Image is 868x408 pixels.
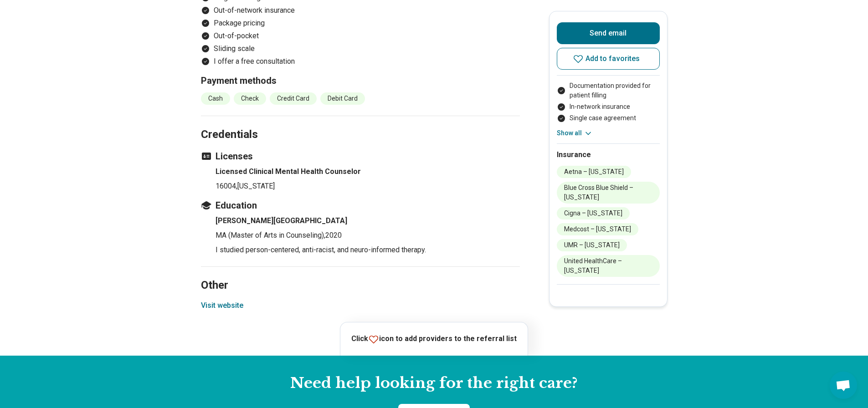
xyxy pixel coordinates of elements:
[201,256,520,293] h2: Other
[557,207,630,219] li: Cigna – [US_STATE]
[201,105,520,143] h2: Credentials
[557,48,660,70] button: Add to favorites
[557,223,638,235] li: Medcost – [US_STATE]
[201,199,520,212] h3: Education
[216,215,520,226] h4: [PERSON_NAME][GEOGRAPHIC_DATA]
[201,18,520,29] li: Package pricing
[7,374,861,393] h2: Need help looking for the right care?
[830,372,857,399] a: Open chat
[557,102,660,112] li: In-network insurance
[351,333,517,345] p: Click icon to add providers to the referral list
[201,150,520,163] h3: Licenses
[557,255,660,277] li: United HealthCare – [US_STATE]
[557,81,660,100] li: Documentation provided for patient filling
[557,22,660,44] button: Send email
[216,181,520,192] p: 16004
[201,43,520,54] li: Sliding scale
[557,182,660,204] li: Blue Cross Blue Shield – [US_STATE]
[557,149,660,160] h2: Insurance
[557,239,627,251] li: UMR – [US_STATE]
[586,55,640,62] span: Add to favorites
[201,56,520,67] li: I offer a free consultation
[557,113,660,123] li: Single case agreement
[201,300,243,311] button: Visit website
[236,182,275,190] span: , [US_STATE]
[216,166,520,177] h4: Licensed Clinical Mental Health Counselor
[557,128,593,138] button: Show all
[320,92,365,105] li: Debit Card
[557,166,631,178] li: Aetna – [US_STATE]
[216,245,520,255] p: I studied person-centered, anti-racist, and neuro-informed therapy.
[201,5,520,16] li: Out-of-network insurance
[234,92,266,105] li: Check
[201,92,230,105] li: Cash
[201,31,520,41] li: Out-of-pocket
[270,92,317,105] li: Credit Card
[216,230,520,241] p: MA (Master of Arts in Counseling) , 2020
[201,74,520,87] h3: Payment methods
[557,81,660,123] ul: Payment options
